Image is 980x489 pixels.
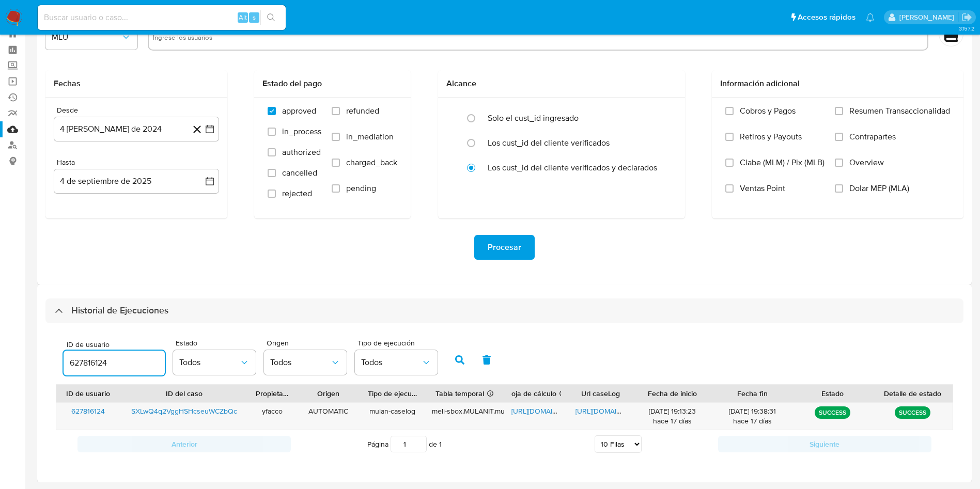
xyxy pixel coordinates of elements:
[38,11,286,24] input: Buscar usuario o caso...
[899,12,958,22] p: yesica.facco@mercadolibre.com
[798,12,855,23] span: Accesos rápidos
[961,12,972,23] a: Salir
[260,10,282,25] button: search-icon
[866,13,875,22] a: Notificaciones
[253,12,256,22] span: s
[959,24,975,33] span: 3.157.2
[239,12,247,22] span: Alt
